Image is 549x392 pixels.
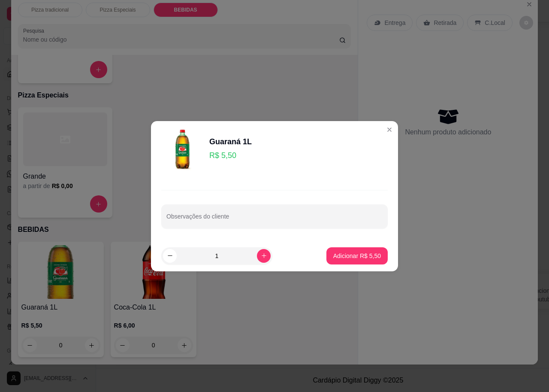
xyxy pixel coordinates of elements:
button: decrease-product-quantity [163,249,177,263]
img: product-image [161,128,204,171]
p: R$ 5,50 [209,149,252,161]
div: Guaraná 1L [209,136,252,148]
button: increase-product-quantity [257,249,271,263]
input: Observações do cliente [166,216,383,224]
button: Close [383,123,396,137]
button: Adicionar R$ 5,50 [326,247,388,264]
p: Adicionar R$ 5,50 [333,252,381,260]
